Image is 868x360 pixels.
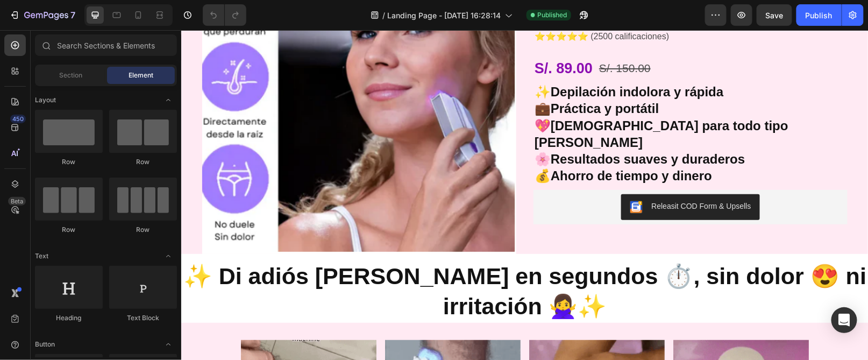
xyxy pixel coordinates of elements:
[35,251,48,261] span: Text
[449,171,461,183] img: CKKYs5695_ICEAE=.webp
[129,70,153,80] span: Element
[35,225,103,235] div: Row
[203,4,246,26] div: Undo/Redo
[382,10,385,21] span: /
[470,171,570,182] div: Releasit COD Form & Upsells
[352,52,666,155] h2: ✨ 💼 💖 🌸 💰
[160,91,177,109] span: Toggle open
[369,54,542,69] strong: Depilación indolora y rápida
[35,313,103,323] div: Heading
[369,138,531,153] strong: Ahorro de tiempo y dinero
[766,11,784,20] span: Save
[353,88,607,119] strong: [DEMOGRAPHIC_DATA] para todo tipo [PERSON_NAME]
[160,248,177,265] span: Toggle open
[369,71,478,86] strong: Práctica y portátil
[109,157,177,167] div: Row
[352,24,412,53] div: S/. 89.00
[440,164,578,190] button: Releasit COD Form & Upsells
[35,157,103,167] div: Row
[109,313,177,323] div: Text Block
[796,4,842,26] button: Publish
[10,115,26,123] div: 450
[109,225,177,235] div: Row
[4,4,80,26] button: 7
[35,34,177,56] input: Search Sections & Elements
[60,70,83,80] span: Section
[387,10,501,21] span: Landing Page - [DATE] 16:28:14
[35,95,56,105] span: Layout
[831,307,857,333] div: Open Intercom Messenger
[70,9,75,22] p: 7
[806,10,833,21] div: Publish
[537,10,567,20] span: Published
[369,122,564,136] strong: Resultados suaves y duraderos
[35,340,55,349] span: Button
[160,336,177,353] span: Toggle open
[417,27,471,50] div: S/. 150.00
[8,197,26,206] div: Beta
[757,4,792,26] button: Save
